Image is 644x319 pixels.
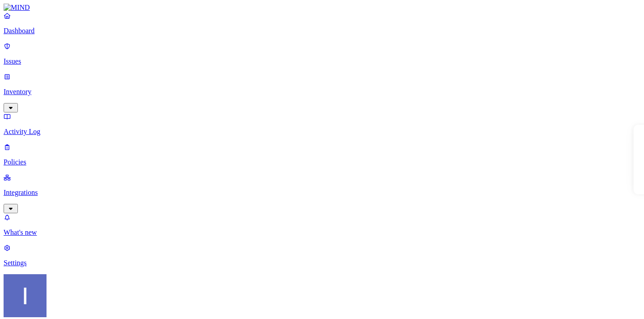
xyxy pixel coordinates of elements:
a: Activity Log [4,112,640,136]
p: Inventory [4,88,640,96]
a: Policies [4,143,640,166]
p: Integrations [4,189,640,197]
a: What's new [4,213,640,237]
a: Dashboard [4,12,640,35]
img: MIND [4,4,30,12]
a: MIND [4,4,640,12]
img: Itai Schwartz [4,274,47,317]
a: Integrations [4,173,640,212]
a: Inventory [4,73,640,111]
p: Settings [4,259,640,267]
a: Settings [4,244,640,267]
p: What's new [4,228,640,237]
p: Dashboard [4,27,640,35]
p: Policies [4,158,640,166]
a: Issues [4,42,640,65]
p: Activity Log [4,128,640,136]
p: Issues [4,57,640,65]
